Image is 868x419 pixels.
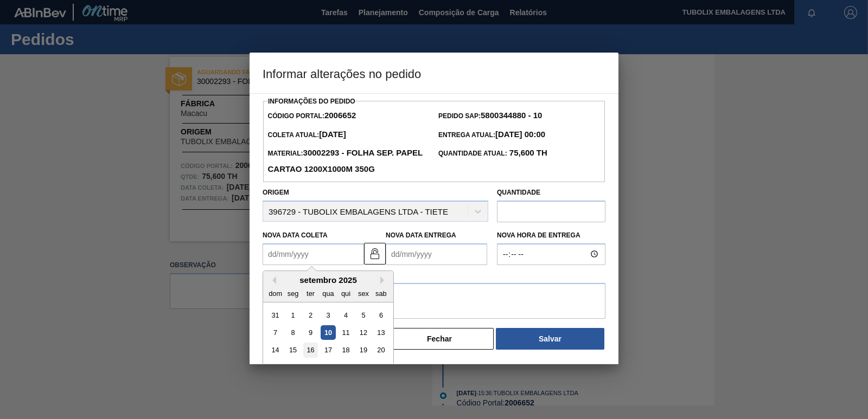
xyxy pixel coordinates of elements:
div: Choose sábado, 13 de setembro de 2025 [374,325,388,340]
button: Next Month [380,276,388,284]
div: qua [321,286,335,300]
span: Quantidade Atual: [438,150,547,157]
button: Fechar [385,328,494,350]
strong: 2006652 [324,111,356,120]
label: Observação [263,268,605,283]
label: Origem [263,189,289,196]
input: dd/mm/yyyy [263,243,364,265]
div: Choose sábado, 6 de setembro de 2025 [374,307,388,322]
div: Choose quinta-feira, 25 de setembro de 2025 [339,360,353,375]
strong: 5800344880 - 10 [481,111,542,120]
div: Choose sábado, 20 de setembro de 2025 [374,343,388,357]
div: Choose terça-feira, 23 de setembro de 2025 [303,360,318,375]
div: Choose quarta-feira, 10 de setembro de 2025 [321,325,335,340]
div: Choose segunda-feira, 15 de setembro de 2025 [286,343,301,357]
div: Choose sexta-feira, 12 de setembro de 2025 [356,325,371,340]
div: setembro 2025 [263,275,393,285]
label: Quantidade [497,189,540,196]
div: Choose quinta-feira, 11 de setembro de 2025 [339,325,353,340]
div: seg [286,286,301,300]
strong: [DATE] 00:00 [495,130,545,139]
strong: [DATE] [319,130,346,139]
label: Informações do Pedido [268,98,355,105]
div: Choose domingo, 21 de setembro de 2025 [268,360,283,375]
div: Choose quarta-feira, 3 de setembro de 2025 [321,307,335,322]
span: Entrega Atual: [438,131,545,139]
div: Choose domingo, 31 de agosto de 2025 [268,307,283,322]
div: Choose terça-feira, 9 de setembro de 2025 [303,325,318,340]
button: Salvar [496,328,604,350]
div: qui [339,286,353,300]
span: Pedido SAP: [438,112,542,120]
div: Choose sexta-feira, 19 de setembro de 2025 [356,343,371,357]
h3: Informar alterações no pedido [250,53,618,94]
span: Código Portal: [267,112,356,120]
div: ter [303,286,318,300]
span: Material: [267,150,423,173]
strong: 30002293 - FOLHA SEP. PAPEL CARTAO 1200x1000M 350g [267,148,423,173]
div: dom [268,286,283,300]
div: Choose quarta-feira, 24 de setembro de 2025 [321,360,335,375]
div: Choose sábado, 27 de setembro de 2025 [374,360,388,375]
div: Choose segunda-feira, 8 de setembro de 2025 [286,325,301,340]
img: unlocked [368,247,381,260]
div: Choose segunda-feira, 1 de setembro de 2025 [286,307,301,322]
span: Coleta Atual: [267,131,346,139]
div: Choose terça-feira, 16 de setembro de 2025 [303,343,318,357]
div: Choose sexta-feira, 26 de setembro de 2025 [356,360,371,375]
div: Choose sexta-feira, 5 de setembro de 2025 [356,307,371,322]
div: Choose terça-feira, 2 de setembro de 2025 [303,307,318,322]
label: Nova Data Coleta [263,231,328,239]
div: Choose segunda-feira, 22 de setembro de 2025 [286,360,301,375]
label: Nova Data Entrega [386,231,456,239]
div: Choose domingo, 14 de setembro de 2025 [268,343,283,357]
div: Choose quinta-feira, 4 de setembro de 2025 [339,307,353,322]
div: Choose quarta-feira, 17 de setembro de 2025 [321,343,335,357]
div: sab [374,286,388,300]
strong: 75,600 TH [507,148,547,157]
div: Choose quinta-feira, 18 de setembro de 2025 [339,343,353,357]
button: Previous Month [269,276,276,284]
input: dd/mm/yyyy [386,243,487,265]
div: sex [356,286,371,300]
label: Nova Hora de Entrega [497,228,605,243]
div: month 2025-09 [266,306,390,394]
div: Choose domingo, 7 de setembro de 2025 [268,325,283,340]
button: unlocked [364,243,386,265]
